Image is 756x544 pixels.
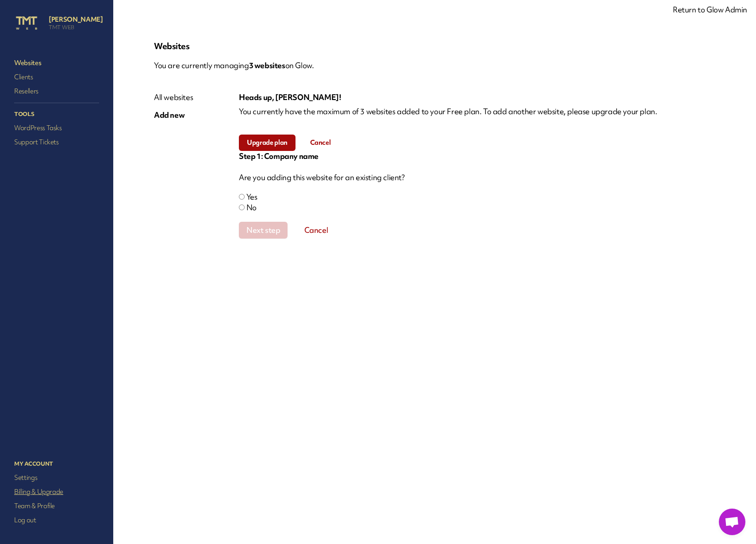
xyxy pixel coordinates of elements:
[12,136,101,148] a: Support Tickets
[299,135,342,151] button: Cancel
[239,151,715,162] p: Step 1: Company name
[12,122,101,134] a: WordPress Tasks
[154,41,715,51] p: Websites
[12,458,101,470] p: My Account
[239,106,715,117] p: You currently have the maximum of 3 websites added to your Free plan. To add another website, ple...
[12,500,101,512] a: Team & Profile
[673,4,747,15] a: Return to Glow Admin
[12,108,101,120] p: Tools
[249,60,285,70] span: 3 website
[12,471,101,484] a: Settings
[12,85,101,97] a: Resellers
[239,222,288,239] button: Next step
[154,57,715,74] p: You are currently managing on Glow.
[12,486,101,498] a: Billing & Upgrade
[246,202,257,212] label: No
[12,57,101,69] a: Websites
[239,92,715,103] p: Heads up, [PERSON_NAME]!
[154,92,193,103] div: All websites
[239,172,715,183] p: Are you adding this website for an existing client?
[154,110,193,120] div: Add new
[246,192,257,202] label: Yes
[49,24,103,31] p: TMT WEB
[12,514,101,526] a: Log out
[12,71,101,83] a: Clients
[239,135,295,151] button: Upgrade plan
[719,509,745,535] a: Open chat
[282,60,285,70] span: s
[49,15,103,24] p: [PERSON_NAME]
[288,222,344,239] button: Cancel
